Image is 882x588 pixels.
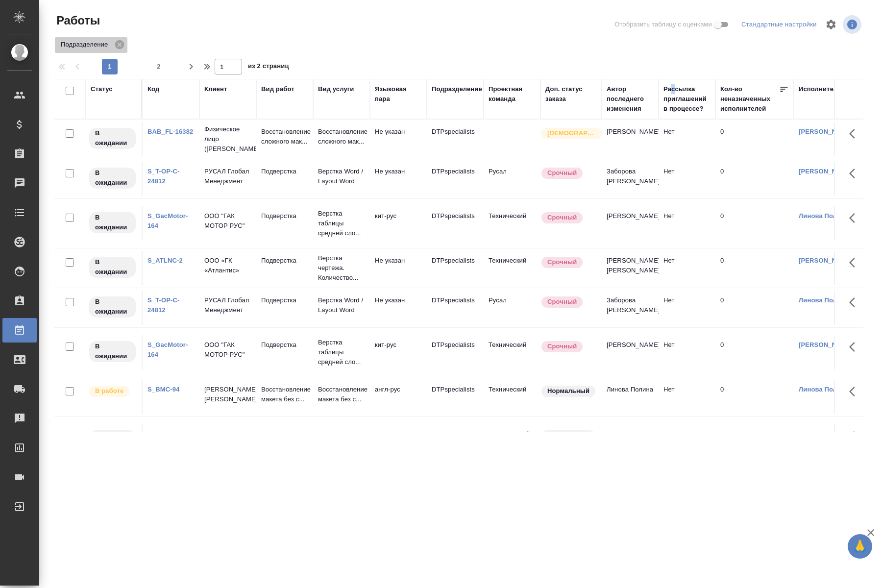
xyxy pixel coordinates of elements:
span: Настроить таблицу [819,13,843,36]
p: В ожидании [95,297,130,317]
td: 0 [715,291,794,325]
td: DTPspecialists [427,335,484,369]
td: Нет [659,162,715,196]
p: [DEMOGRAPHIC_DATA] [547,128,596,138]
p: В ожидании [95,213,130,232]
td: Нет [659,251,715,285]
p: Takeda KZ [204,429,251,439]
p: Срочный [547,297,577,307]
td: Технический [484,335,540,369]
a: S_T-OP-C-24812 [147,296,180,314]
div: Подразделение [55,37,127,53]
p: Срочный [547,257,577,267]
p: Срочный [547,168,577,178]
p: Подверстка [261,211,308,221]
div: Исполнитель назначен, приступать к работе пока рано [88,127,137,150]
td: [PERSON_NAME] [PERSON_NAME] [602,251,659,285]
td: Технический [484,380,540,414]
td: DTPspecialists [427,162,484,196]
td: Нет [659,424,715,459]
p: Подверстка [261,167,308,176]
td: [PERSON_NAME] [602,335,659,369]
div: Статус [91,84,113,94]
a: S_GacMotor-164 [147,341,188,358]
td: кит-рус [370,335,427,369]
div: Языковая пара [375,84,422,104]
a: S_T-OP-C-24812 [147,168,180,185]
p: Восстановление макета без с... [318,385,365,404]
td: Не указан [370,122,427,156]
p: В ожидании [95,431,130,450]
div: Исполнитель назначен, приступать к работе пока рано [88,429,137,452]
td: англ-рус [370,380,427,414]
td: 0 [715,424,794,459]
a: Линова Полина [799,296,849,304]
td: Русал [484,291,540,325]
td: Заборова [PERSON_NAME] [602,291,659,325]
p: Нормальный [547,431,589,441]
p: Подверстка [261,340,308,350]
p: ООО "ГАК МОТОР РУС" [204,340,251,360]
td: [PERSON_NAME] [602,122,659,156]
td: DTPspecialists [427,206,484,241]
div: Исполнитель назначен, приступать к работе пока рано [88,167,137,190]
button: 🙏 [848,534,872,559]
td: Юридический [484,424,540,459]
td: Не указан [370,251,427,285]
div: Исполнитель назначен, приступать к работе пока рано [88,211,137,234]
div: Клиент [204,84,227,94]
p: Верстка Word / Layout Word [318,295,365,315]
td: Технический [484,251,540,285]
p: РУСАЛ Глобал Менеджмент [204,295,251,315]
button: Здесь прячутся важные кнопки [843,335,867,359]
p: Верстка чертежа. Количество... [318,253,365,283]
td: кит-рус [370,206,427,241]
p: В ожидании [95,128,130,148]
td: 0 [715,162,794,196]
div: Исполнитель назначен, приступать к работе пока рано [88,295,137,318]
td: Нет [659,335,715,369]
p: В ожидании [95,168,130,188]
span: 2 [151,62,167,72]
td: Нет [659,380,715,414]
p: Верстка таблицы средней сло... [318,209,365,238]
p: РУСАЛ Глобал Менеджмент [204,167,251,186]
td: 0 [715,122,794,156]
button: Здесь прячутся важные кнопки [843,206,867,230]
div: Рассылка приглашений в процессе? [663,84,710,114]
td: Технический [484,206,540,241]
button: Здесь прячутся важные кнопки [843,424,867,448]
p: Восстановление сложного мак... [318,429,365,449]
div: Кол-во неназначенных исполнителей [720,84,779,114]
a: S_GacMotor-164 [147,212,188,229]
p: Подверстка [261,256,308,266]
td: Заборова [PERSON_NAME] [602,162,659,196]
span: 🙏 [852,536,868,557]
td: рус-каз [370,424,427,459]
div: Вид услуги [318,84,354,94]
td: Не указан [370,291,427,325]
span: Отобразить таблицу с оценками [614,20,712,29]
a: S_BMC-94 [147,386,179,393]
div: Код [147,84,159,94]
td: DTPspecialists [427,380,484,414]
p: Подверстка [261,295,308,305]
p: Верстка Word / Layout Word [318,167,365,186]
a: BAB_FL-16382 [147,128,193,135]
a: [PERSON_NAME] [799,341,853,348]
a: [PERSON_NAME] [799,430,853,438]
div: Доп. статус заказа [545,84,597,104]
span: из 2 страниц [248,60,289,74]
div: Проектная команда [489,84,536,104]
td: Русал [484,162,540,196]
button: Здесь прячутся важные кнопки [843,291,867,314]
td: DTPspecialists [427,291,484,325]
div: Вид работ [261,84,294,94]
p: Срочный [547,213,577,222]
td: DTPspecialists [427,122,484,156]
div: Исполнитель выполняет работу [88,385,137,398]
a: Линова Полина [799,386,849,393]
button: 2 [151,59,167,74]
p: Восстановление макета без с... [261,385,308,404]
a: Линова Полина [799,212,849,220]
